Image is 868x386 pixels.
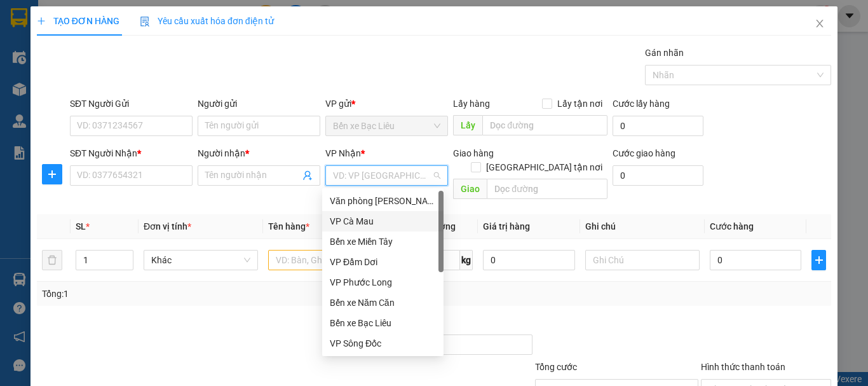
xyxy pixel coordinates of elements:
button: plus [811,250,826,270]
span: close [815,18,825,29]
div: VP Cà Mau [322,211,444,231]
div: SĐT Người Gửi [70,97,193,111]
span: Cước hàng [710,221,754,231]
input: 0 [483,250,574,270]
div: VP gửi [325,97,448,111]
div: Bến xe Năm Căn [322,293,444,313]
span: kg [460,250,473,270]
input: Dọc đường [487,179,607,199]
span: Lấy [453,115,482,135]
span: Lấy tận nơi [552,97,607,111]
div: VP Sông Đốc [330,336,436,350]
span: plus [812,255,825,265]
div: VP Đầm Dơi [330,255,436,269]
span: Giá trị hàng [483,221,530,231]
div: Bến xe Miền Tây [330,235,436,249]
input: Cước giao hàng [613,165,703,186]
button: Close [802,6,837,42]
div: SĐT Người Nhận [70,146,193,160]
input: Ghi Chú [585,250,700,270]
img: icon [140,17,150,27]
span: TẠO ĐƠN HÀNG [37,16,119,26]
span: plus [37,17,46,25]
div: Bến xe Miền Tây [322,231,444,252]
input: VD: Bàn, Ghế [268,250,383,270]
div: VP Đầm Dơi [322,252,444,272]
input: Dọc đường [482,115,607,135]
div: VP Cà Mau [330,214,436,228]
input: Cước lấy hàng [613,116,703,136]
div: VP Phước Long [322,272,444,293]
span: Giao hàng [453,148,494,158]
label: Gán nhãn [645,48,684,58]
span: user-add [302,170,313,181]
span: VP Nhận [325,148,361,158]
label: Cước lấy hàng [613,99,670,109]
div: Bến xe Năm Căn [330,296,436,310]
span: Yêu cầu xuất hóa đơn điện tử [140,16,274,26]
span: Lấy hàng [453,99,490,109]
div: VP Sông Đốc [322,333,444,354]
span: Giao [453,179,487,199]
button: plus [42,164,62,184]
span: Đơn vị tính [144,221,191,231]
th: Ghi chú [580,214,705,239]
span: Tổng cước [535,362,577,372]
span: [GEOGRAPHIC_DATA] tận nơi [481,160,607,174]
div: Người gửi [198,97,320,111]
div: Bến xe Bạc Liêu [330,316,436,330]
label: Cước giao hàng [613,148,675,158]
span: Tên hàng [268,221,309,231]
button: delete [42,250,62,270]
span: SL [76,221,86,231]
div: Văn phòng Hồ Chí Minh [322,191,444,211]
div: Người nhận [198,146,320,160]
div: Bến xe Bạc Liêu [322,313,444,333]
div: VP Phước Long [330,275,436,289]
div: Văn phòng [PERSON_NAME] [330,194,436,208]
span: Khác [151,251,250,270]
label: Hình thức thanh toán [701,362,785,372]
div: Tổng: 1 [42,287,336,301]
span: Bến xe Bạc Liêu [333,116,440,135]
span: plus [43,169,62,179]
